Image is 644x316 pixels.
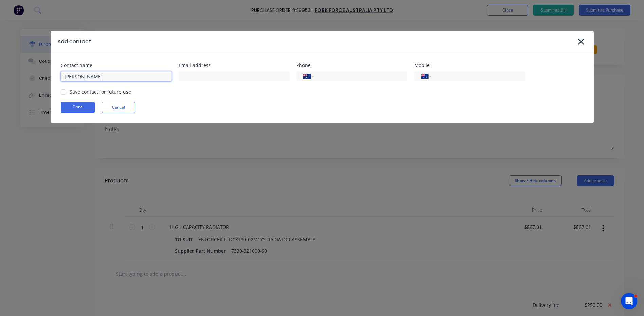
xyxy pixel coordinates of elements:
div: Save contact for future use [70,88,131,95]
button: Done [61,102,95,113]
div: Phone [296,63,407,68]
div: Mobile [414,63,525,68]
button: Cancel [102,102,135,113]
div: Email address [179,63,290,68]
iframe: Intercom live chat [621,293,637,309]
div: Add contact [57,38,91,46]
div: Contact name [61,63,172,68]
